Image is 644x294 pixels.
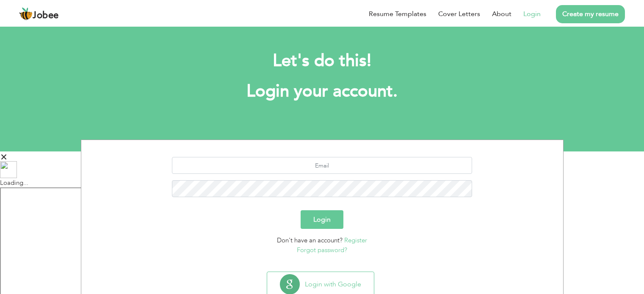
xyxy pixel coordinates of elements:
img: jobee.io [19,7,33,21]
a: About [492,9,511,19]
span: Jobee [33,11,59,20]
span: Don't have an account? [277,236,343,245]
a: Create my resume [556,5,625,23]
h2: Let's do this! [94,50,551,72]
a: Login [523,9,541,19]
a: Resume Templates [369,9,426,19]
input: Email [172,157,472,174]
a: Jobee [19,7,59,21]
button: Login [301,210,343,229]
a: Register [344,236,367,245]
a: Forgot password? [297,246,347,254]
a: Cover Letters [438,9,480,19]
h1: Login your account. [94,80,551,102]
